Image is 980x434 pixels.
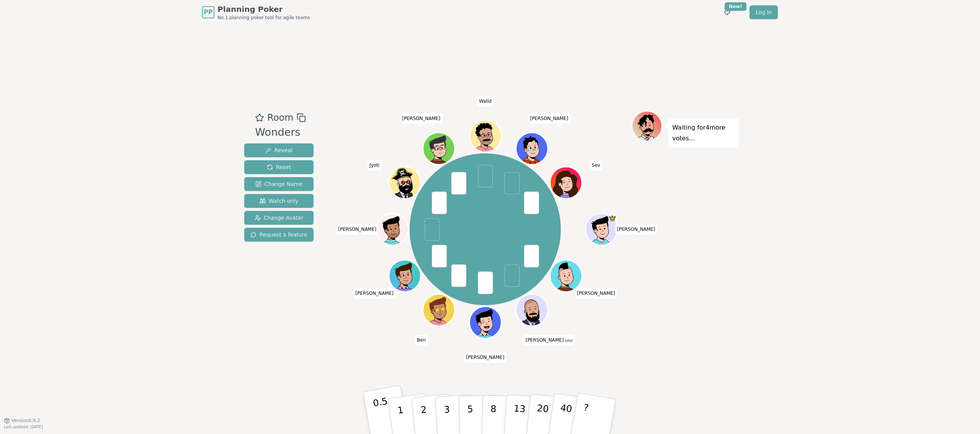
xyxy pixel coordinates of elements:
span: Change Name [255,180,302,188]
p: Waiting for 4 more votes... [672,122,735,144]
span: Click to change your name [615,224,657,235]
button: Add as favourite [255,111,264,125]
button: Reveal [244,143,314,157]
button: Reset [244,160,314,174]
button: Change Name [244,177,314,191]
span: Watch only [260,197,299,205]
span: Click to change your name [400,113,443,124]
button: Change Avatar [244,211,314,225]
button: Request a feature [244,228,314,242]
span: No.1 planning poker tool for agile teams [217,15,310,21]
span: Request a feature [250,231,307,238]
span: Change Avatar [255,214,304,222]
span: Click to change your name [524,335,575,345]
button: Version0.9.2 [4,418,40,424]
span: Click to change your name [528,113,570,124]
span: (you) [564,339,573,342]
span: Click to change your name [477,96,493,107]
span: Click to change your name [353,288,395,299]
span: Version 0.9.2 [11,418,40,424]
span: PP [204,8,212,17]
span: Click to change your name [415,335,428,345]
span: Planning Poker [217,4,310,15]
span: Reset [267,163,291,171]
span: Click to change your name [590,160,602,171]
span: Click to change your name [464,352,506,363]
span: Room [267,111,293,125]
button: Watch only [244,194,314,208]
span: Click to change your name [575,288,617,299]
span: Julin Patel is the host [608,214,616,222]
span: Click to change your name [336,224,379,235]
div: New! [725,2,746,11]
a: Log in [750,5,778,19]
span: Click to change your name [367,160,381,171]
span: Reveal [265,146,292,154]
button: Click to change your avatar [517,295,547,325]
button: New! [720,5,734,19]
div: Wonders [255,125,305,140]
span: Last updated: [DATE] [4,425,43,429]
a: PPPlanning PokerNo.1 planning poker tool for agile teams [202,4,310,21]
